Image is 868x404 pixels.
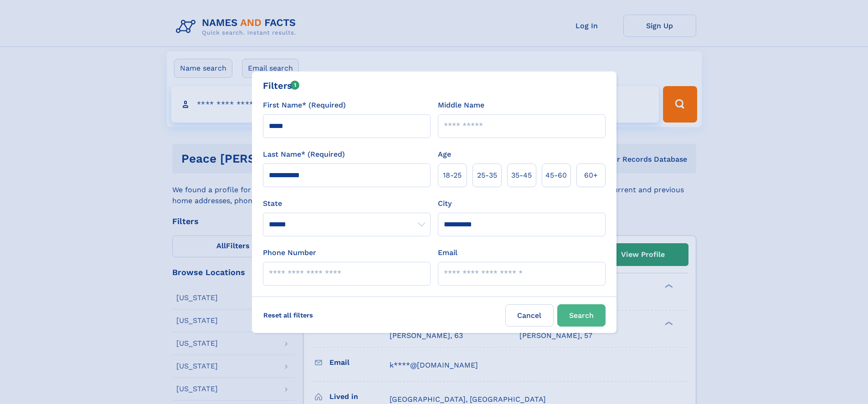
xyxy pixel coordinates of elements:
label: First Name* (Required) [263,100,346,111]
label: Last Name* (Required) [263,149,345,160]
label: Middle Name [438,100,484,111]
button: Search [557,304,606,327]
span: 60+ [584,170,598,181]
label: Reset all filters [257,304,319,326]
label: Age [438,149,451,160]
span: 25‑35 [477,170,497,181]
div: Filters [263,79,300,92]
span: 18‑25 [443,170,462,181]
label: State [263,198,431,209]
span: 35‑45 [511,170,532,181]
label: Phone Number [263,247,316,258]
label: Cancel [505,304,554,327]
span: 45‑60 [545,170,567,181]
label: City [438,198,452,209]
label: Email [438,247,457,258]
